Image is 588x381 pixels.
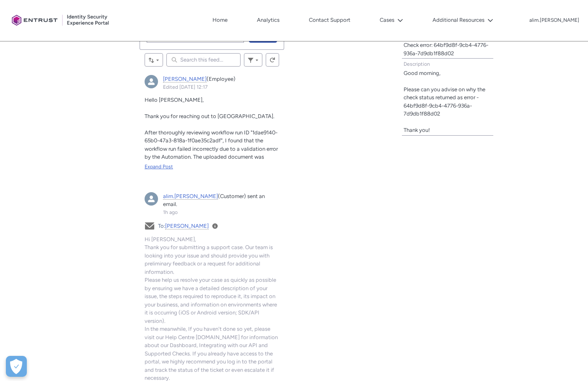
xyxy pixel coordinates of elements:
[163,84,207,90] a: Edited [DATE] 12:17
[266,53,279,67] button: Refresh this feed
[430,14,495,26] button: Additional Resources
[207,76,236,82] span: (Employee)
[158,223,209,229] span: To:
[210,14,230,26] a: Home
[163,76,207,82] a: [PERSON_NAME]
[145,75,158,88] div: Mayank
[404,42,488,57] lightning-formatted-text: Check error: 64bf9d8f-9cb4-4776-936a-7d9db1f88d02
[404,61,430,67] span: Description
[163,193,218,200] a: alim.[PERSON_NAME]
[145,75,158,88] img: External User - Mayank (null)
[145,192,158,206] img: alim.ahmad
[140,70,285,182] article: Mayank, 15 August 2025 at 12:16
[307,14,352,26] a: Contact Support
[378,14,405,26] button: Cases
[163,209,178,215] a: 1h ago
[145,163,280,170] a: Expand Post
[529,15,580,24] button: User Profile alim.ahmad
[6,356,27,377] button: Open Preferences
[212,223,218,229] a: View Details
[165,223,209,229] a: [PERSON_NAME]
[145,129,278,201] span: After thoroughly reviewing workflow run ID "1dae9140-65b0-47a3-818a-1f0ae35c2adf", I found that t...
[255,14,282,26] a: Analytics, opens in new tab
[404,70,485,134] lightning-formatted-text: Good morning, Please can you advise on why the check status returned as error - 64bf9d8f-9cb4-477...
[145,113,275,119] span: Thank you for reaching out to [GEOGRAPHIC_DATA].
[529,18,579,23] p: alim.[PERSON_NAME]
[6,356,27,377] div: Cookie Preferences
[145,97,204,103] span: Hello [PERSON_NAME],
[166,53,241,67] input: Search this feed...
